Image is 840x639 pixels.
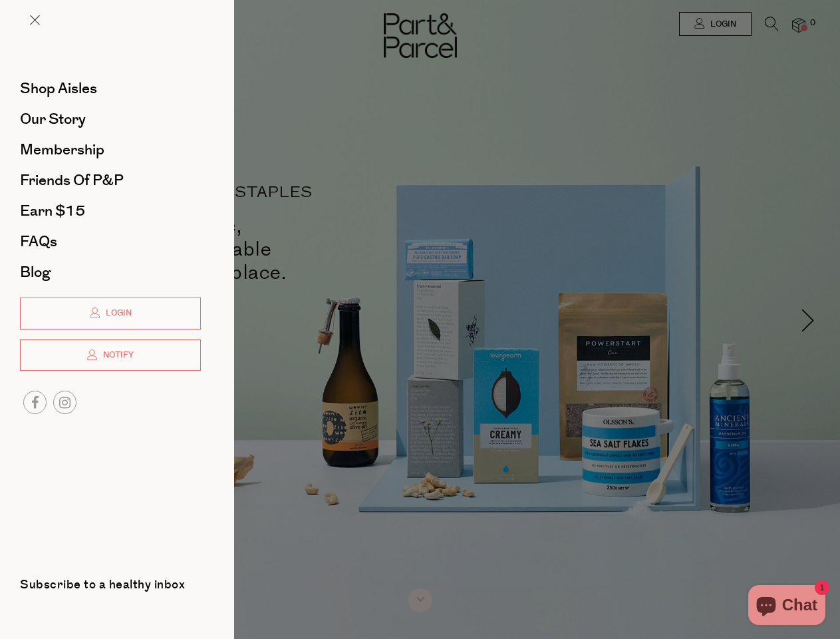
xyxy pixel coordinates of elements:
[20,139,104,160] span: Membership
[744,585,829,628] inbox-online-store-chat: Shopify online store chat
[20,204,201,218] a: Earn $15
[20,112,201,126] a: Our Story
[20,265,201,280] a: Blog
[20,231,57,252] span: FAQs
[20,339,201,371] a: Notify
[20,78,97,99] span: Shop Aisles
[20,170,124,191] span: Friends of P&P
[20,234,201,249] a: FAQs
[20,173,201,188] a: Friends of P&P
[20,142,201,157] a: Membership
[20,262,51,283] span: Blog
[100,349,134,361] span: Notify
[20,81,201,96] a: Shop Aisles
[20,579,185,596] label: Subscribe to a healthy inbox
[20,200,85,222] span: Earn $15
[20,298,201,329] a: Login
[20,108,86,130] span: Our Story
[102,308,132,319] span: Login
